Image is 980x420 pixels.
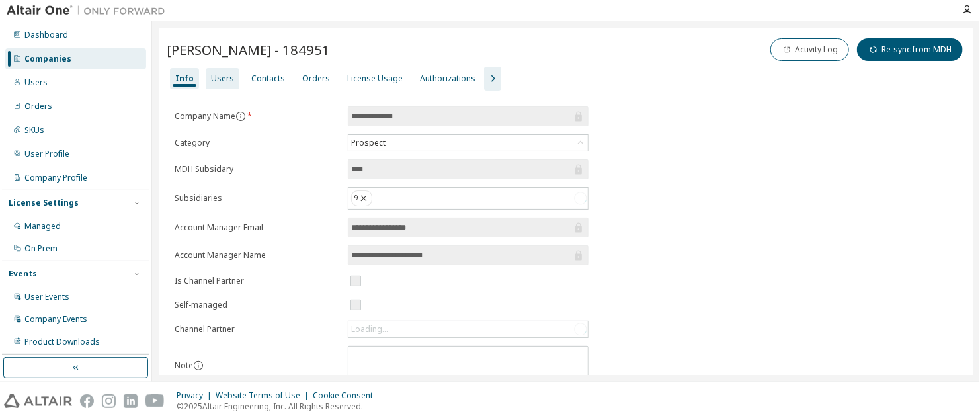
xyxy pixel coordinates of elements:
label: MDH Subsidary [175,164,340,175]
div: Privacy [177,390,216,401]
div: On Prem [24,243,58,254]
div: Loading... [351,324,388,335]
img: altair_logo.svg [4,394,72,408]
label: Is Channel Partner [175,276,340,286]
div: Contacts [251,73,285,84]
label: Self-managed [175,300,340,310]
div: Info [175,73,194,84]
div: Company Profile [24,173,87,183]
div: Dashboard [24,30,68,40]
label: Channel Partner [175,324,340,335]
button: information [193,360,204,371]
div: User Events [24,292,69,302]
img: facebook.svg [80,394,94,408]
label: Account Manager Name [175,250,340,261]
div: Managed [24,221,61,231]
label: Subsidiaries [175,193,340,204]
div: Company Events [24,314,87,325]
img: instagram.svg [102,394,116,408]
div: Loading... [348,321,588,337]
div: Cookie Consent [313,390,381,401]
div: Product Downloads [24,337,100,347]
p: © 2025 Altair Engineering, Inc. All Rights Reserved. [177,401,381,412]
button: Re-sync from MDH [857,38,963,61]
img: Altair One [7,4,172,17]
div: Events [9,269,37,279]
div: Companies [24,54,71,64]
div: Prospect [349,136,388,150]
div: 9 [351,190,372,206]
label: Category [175,138,340,148]
img: linkedin.svg [124,394,138,408]
div: Prospect [348,135,588,151]
div: Website Terms of Use [216,390,313,401]
div: Orders [302,73,330,84]
div: Orders [24,101,52,112]
img: youtube.svg [145,394,165,408]
div: 9 [348,188,588,209]
label: Note [175,360,193,371]
div: User Profile [24,149,69,159]
label: Account Manager Email [175,222,340,233]
button: information [235,111,246,122]
div: Users [211,73,234,84]
span: [PERSON_NAME] - 184951 [167,40,330,59]
div: Users [24,77,48,88]
div: SKUs [24,125,44,136]
div: Authorizations [420,73,475,84]
div: License Usage [347,73,403,84]
button: Activity Log [770,38,849,61]
div: License Settings [9,198,79,208]
label: Company Name [175,111,340,122]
